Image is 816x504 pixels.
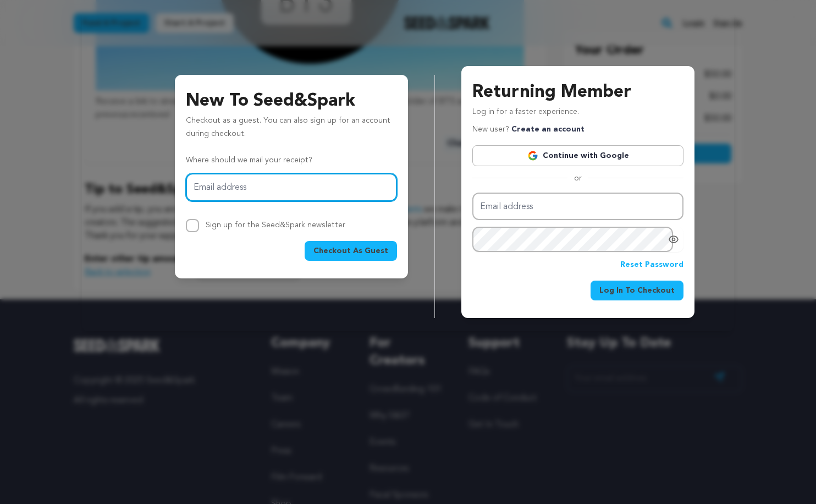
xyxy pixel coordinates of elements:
span: Log In To Checkout [599,285,675,296]
img: Google logo [527,150,538,161]
h3: Returning Member [472,79,683,106]
label: Sign up for the Seed&Spark newsletter [206,221,345,229]
input: Email address [186,173,397,201]
a: Reset Password [620,259,683,272]
h3: New To Seed&Spark [186,88,397,114]
input: Email address [472,193,683,221]
button: Checkout As Guest [305,241,397,261]
a: Show password as plain text. Warning: this will display your password on the screen. [668,234,679,245]
span: or [567,173,588,184]
a: Continue with Google [472,145,683,166]
button: Log In To Checkout [591,281,683,300]
p: Checkout as a guest. You can also sign up for an account during checkout. [186,114,397,145]
a: Create an account [511,125,585,133]
span: Checkout As Guest [313,245,388,256]
p: Where should we mail your receipt? [186,154,397,167]
p: New user? [472,123,585,136]
p: Log in for a faster experience. [472,106,683,123]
